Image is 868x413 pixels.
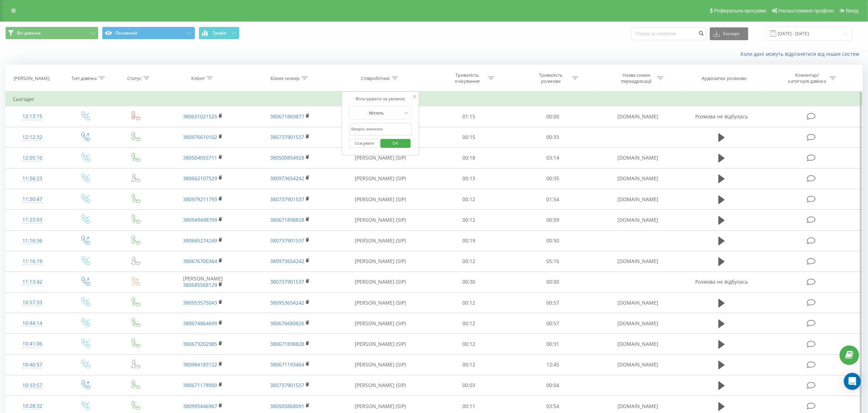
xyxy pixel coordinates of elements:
div: 11:13:42 [13,275,52,289]
a: 380979211793 [183,196,217,203]
div: 12:13:15 [13,109,52,123]
button: OK [380,139,411,148]
td: [DOMAIN_NAME] [595,293,682,313]
span: Графік [213,31,226,36]
div: 10:41:06 [13,337,52,351]
td: [PERSON_NAME] (SIP) [333,354,427,375]
span: Реферальна програма [714,8,766,14]
div: Коментар/категорія дзвінка [786,72,828,84]
a: 380671898828 [270,340,304,347]
a: 380676700364 [183,258,217,264]
td: 00:31 [511,334,594,354]
a: 380671178900 [183,382,217,388]
td: 00:03 [427,375,511,396]
input: Введіть значення [349,123,412,135]
a: 380949498799 [183,216,217,223]
td: [PERSON_NAME] (SIP) [333,189,427,210]
div: Співробітник [361,75,390,81]
span: Налаштування профілю [778,8,834,14]
td: 00:12 [427,334,511,354]
a: 380676680826 [270,320,304,327]
td: 00:12 [427,251,511,272]
td: 00:30 [427,272,511,292]
a: 380737901537 [270,278,304,285]
td: 00:12 [427,313,511,334]
div: Бізнес номер [270,75,300,81]
td: 03:14 [511,147,594,168]
div: 10:33:57 [13,379,52,392]
div: 12:05:10 [13,151,52,165]
td: [DOMAIN_NAME] [595,147,682,168]
div: 12:12:32 [13,130,52,144]
td: 01:15 [427,106,511,127]
a: 380737901537 [270,237,304,244]
td: 00:12 [427,354,511,375]
button: Основний [102,27,195,39]
div: Тип дзвінка [71,75,97,81]
td: 00:57 [511,313,594,334]
td: Сьогодні [6,92,863,106]
div: 10:28:32 [13,399,52,413]
td: 05:16 [511,251,594,272]
td: 00:33 [511,127,594,147]
td: [DOMAIN_NAME] [595,189,682,210]
td: [DOMAIN_NAME] [595,313,682,334]
td: [DOMAIN_NAME] [595,334,682,354]
td: [PERSON_NAME] (SIP) [333,293,427,313]
td: [PERSON_NAME] (SIP) [333,210,427,230]
td: [DOMAIN_NAME] [595,210,682,230]
td: [PERSON_NAME] (SIP) [333,230,427,251]
a: 380665274249 [183,237,217,244]
div: 11:56:23 [13,172,52,186]
a: 380973654242 [270,258,304,264]
td: [DOMAIN_NAME] [595,354,682,375]
td: 00:35 [511,168,594,189]
div: Клієнт [191,75,205,81]
div: 10:57:33 [13,296,52,310]
a: 380976610102 [183,134,217,140]
td: 00:13 [427,168,511,189]
td: [DOMAIN_NAME] [595,168,682,189]
a: 380504055711 [183,154,217,161]
span: Вихід [846,8,858,14]
div: Статус [127,75,141,81]
div: [PERSON_NAME] [14,75,49,81]
button: Всі дзвінки [5,27,98,39]
td: 00:15 [427,127,511,147]
td: 00:19 [427,230,511,251]
button: Скасувати [349,139,379,148]
button: Експорт [710,27,748,40]
div: Назва схеми переадресації [617,72,655,84]
td: [PERSON_NAME] (SIP) [333,272,427,292]
div: Тривалість очікування [448,72,486,84]
td: [PERSON_NAME] (SIP) [333,313,427,334]
span: OK [386,138,406,149]
td: 00:50 [511,230,594,251]
td: [PERSON_NAME] (SIP) [333,168,427,189]
div: 11:50:47 [13,192,52,206]
div: 11:23:03 [13,213,52,227]
td: [PERSON_NAME] (SIP) [333,147,427,168]
div: 10:40:57 [13,358,52,372]
td: 12:45 [511,354,594,375]
a: 380671898828 [270,216,304,223]
a: 380737901537 [270,382,304,388]
div: Аудіозапис розмови [702,75,746,81]
td: [PERSON_NAME] (SIP) [333,334,427,354]
a: 380737901537 [270,196,304,203]
td: 01:54 [511,189,594,210]
a: 380671193464 [270,361,304,368]
a: 380500854928 [270,154,304,161]
td: [PERSON_NAME] (SIP) [333,251,427,272]
td: 00:00 [511,106,594,127]
a: 380995446967 [183,403,217,409]
a: 380671869877 [270,113,304,120]
td: [PERSON_NAME] [160,272,247,292]
a: 380505868091 [270,403,304,409]
td: 00:00 [511,272,594,292]
a: 380953575043 [183,299,217,306]
div: 11:16:36 [13,234,52,248]
div: Тривалість розмови [532,72,570,84]
td: 00:57 [511,293,594,313]
td: 00:04 [511,375,594,396]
